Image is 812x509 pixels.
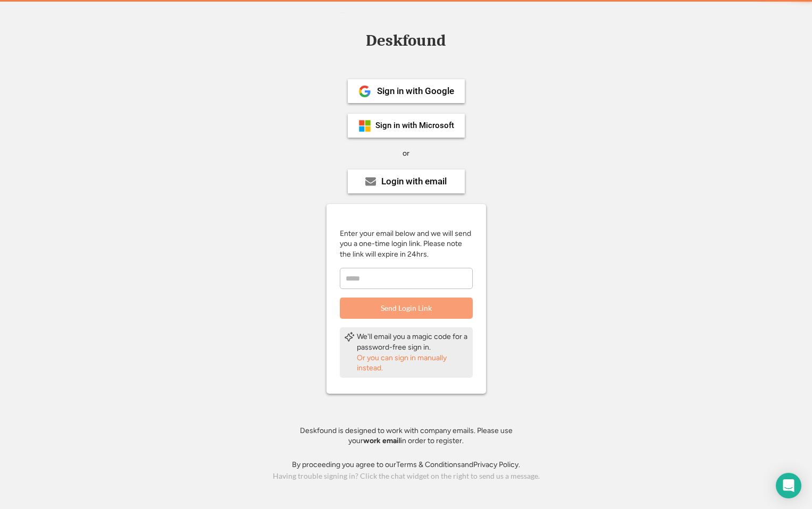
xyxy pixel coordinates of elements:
[473,460,520,469] a: Privacy Policy.
[292,460,520,470] div: By proceeding you agree to our and
[340,298,473,319] button: Send Login Link
[358,120,371,132] img: ms-symbollockup_mssymbol_19.png
[357,353,468,374] div: Or you can sign in manually instead.
[396,460,461,469] a: Terms & Conditions
[339,12,344,21] span: ×
[403,148,409,159] div: or
[287,426,526,446] div: Deskfound is designed to work with company emails. Please use your in order to register.
[357,332,468,352] div: We'll email you a magic code for a password-free sign in.
[340,228,473,260] div: Enter your email below and we will send you a one-time login link. Please note the link will expi...
[340,11,347,20] h2: Success
[375,122,454,130] div: Sign in with Microsoft
[381,177,447,186] div: Login with email
[358,85,371,98] img: 1024px-Google__G__Logo.svg.png
[363,436,400,445] strong: work email
[776,473,801,498] div: Open Intercom Messenger
[340,11,348,13] div: If there is a user associated with this email, we will send a one-time login link. Don't forget t...
[377,87,454,96] div: Sign in with Google
[361,32,451,49] div: Deskfound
